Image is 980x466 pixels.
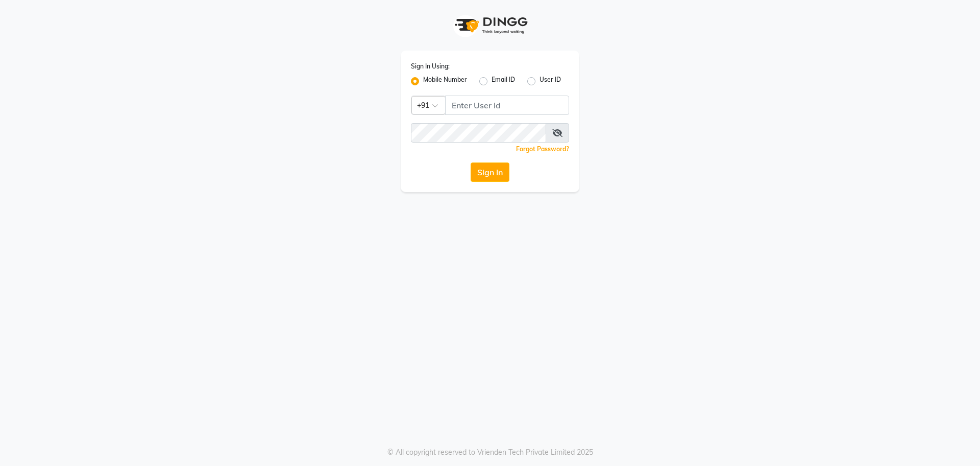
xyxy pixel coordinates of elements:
a: Forgot Password? [516,145,569,153]
input: Username [445,96,569,115]
label: User ID [540,75,561,87]
label: Sign In Using: [411,62,450,71]
label: Email ID [492,75,515,87]
button: Sign In [471,162,509,182]
label: Mobile Number [423,75,467,87]
input: Username [411,123,546,143]
img: logo1.svg [449,10,531,40]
